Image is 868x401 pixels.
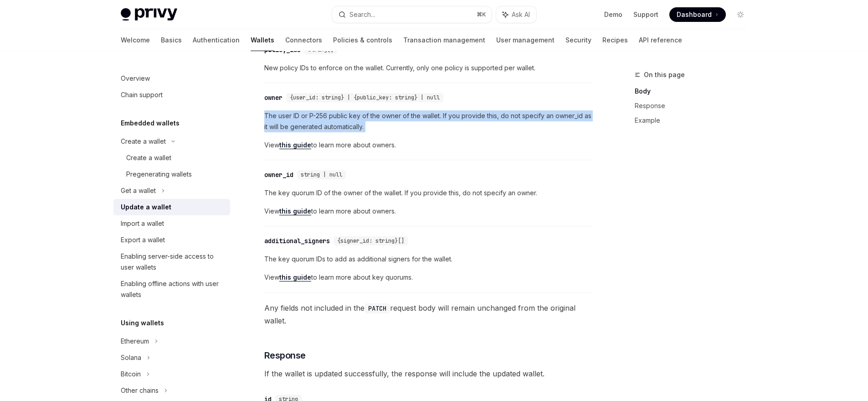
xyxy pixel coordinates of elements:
a: Import a wallet [113,215,230,232]
div: Create a wallet [121,136,166,147]
button: Toggle dark mode [733,7,748,22]
span: The key quorum ID of the owner of the wallet. If you provide this, do not specify an owner. [264,187,593,198]
span: The key quorum IDs to add as additional signers for the wallet. [264,254,593,265]
a: Enabling offline actions with user wallets [113,276,230,303]
a: Enabling server-side access to user wallets [113,248,230,276]
a: Demo [604,10,622,19]
span: If the wallet is updated successfully, the response will include the updated wallet. [264,367,593,380]
a: Wallets [251,29,274,51]
a: Security [565,29,591,51]
span: View to learn more about key quorums. [264,272,593,283]
a: Create a wallet [113,150,230,166]
div: owner [264,93,282,102]
span: On this page [644,69,685,80]
div: Search... [349,9,375,20]
div: Get a wallet [121,185,156,196]
div: Ethereum [121,336,149,347]
a: Support [633,10,658,19]
div: Overview [121,73,150,84]
div: Other chains [121,385,159,396]
a: Overview [113,70,230,87]
span: New policy IDs to enforce on the wallet. Currently, only one policy is supported per wallet. [264,62,593,73]
span: string | null [301,171,342,178]
div: Export a wallet [121,234,165,245]
a: Basics [161,29,182,51]
img: light logo [121,8,177,21]
a: API reference [639,29,682,51]
a: this guide [279,141,311,149]
div: Enabling offline actions with user wallets [121,278,225,300]
span: View to learn more about owners. [264,206,593,217]
a: Response [635,99,755,113]
div: Bitcoin [121,369,141,380]
a: Body [635,84,755,99]
div: Enabling server-side access to user wallets [121,251,225,273]
h5: Using wallets [121,318,164,328]
div: Create a wallet [126,152,171,163]
code: PATCH [365,303,390,313]
a: Pregenerating wallets [113,166,230,182]
a: User management [496,29,555,51]
a: Welcome [121,29,150,51]
h5: Embedded wallets [121,118,180,129]
a: Export a wallet [113,232,230,248]
a: Transaction management [403,29,485,51]
span: View to learn more about owners. [264,140,593,151]
div: Import a wallet [121,218,164,229]
a: Update a wallet [113,199,230,215]
div: Update a wallet [121,202,171,213]
div: Chain support [121,89,163,100]
a: Authentication [193,29,240,51]
a: Chain support [113,87,230,103]
a: this guide [279,207,311,215]
div: Pregenerating wallets [126,169,192,180]
a: Policies & controls [333,29,392,51]
span: ⌘ K [477,11,486,18]
button: Ask AI [496,6,536,23]
span: {user_id: string} | {public_key: string} | null [290,94,440,101]
span: Response [264,349,306,362]
span: Any fields not included in the request body will remain unchanged from the original wallet. [264,302,593,327]
a: Recipes [602,29,628,51]
div: owner_id [264,170,293,179]
span: Ask AI [512,10,530,19]
a: Connectors [285,29,322,51]
div: Solana [121,352,141,363]
span: Dashboard [677,10,712,19]
button: Search...⌘K [332,6,492,23]
div: additional_signers [264,236,330,245]
a: Example [635,113,755,128]
span: The user ID or P-256 public key of the owner of the wallet. If you provide this, do not specify a... [264,110,593,132]
a: this guide [279,273,311,281]
span: {signer_id: string}[] [337,237,404,245]
a: Dashboard [669,7,726,22]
